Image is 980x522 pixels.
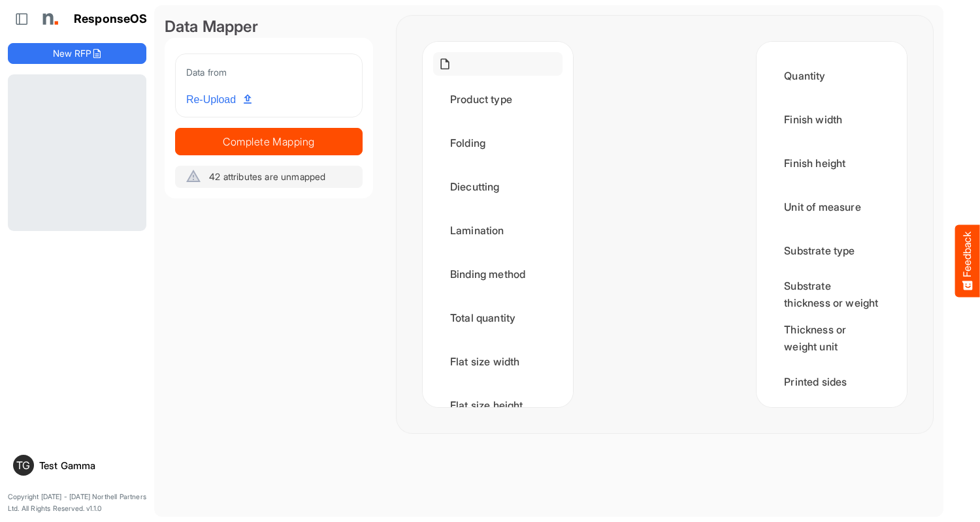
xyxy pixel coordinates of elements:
[74,12,148,26] h1: ResponseOS
[8,491,146,514] p: Copyright [DATE] - [DATE] Northell Partners Ltd. All Rights Reserved. v1.1.0
[165,16,373,38] div: Data Mapper
[433,123,563,163] div: Folding
[767,405,896,446] div: Paper type
[433,298,563,338] div: Total quantity
[186,91,252,108] span: Re-Upload
[209,171,325,182] span: 42 attributes are unmapped
[767,99,896,140] div: Finish width
[8,43,146,64] button: New RFP
[767,318,896,358] div: Thickness or weight unit
[433,254,563,294] div: Binding method
[8,74,146,231] div: Loading...
[433,210,563,251] div: Lamination
[433,385,563,425] div: Flat size height
[186,65,351,80] div: Data from
[181,87,257,112] a: Re-Upload
[767,361,896,402] div: Printed sides
[16,460,30,470] span: TG
[175,128,363,155] button: Complete Mapping
[767,55,896,96] div: Quantity
[176,132,362,151] span: Complete Mapping
[767,230,896,271] div: Substrate type
[767,187,896,227] div: Unit of measure
[39,461,141,470] div: Test Gamma
[433,79,563,119] div: Product type
[955,225,980,298] button: Feedback
[36,6,62,32] img: Northell
[433,341,563,382] div: Flat size width
[767,274,896,315] div: Substrate thickness or weight
[767,143,896,183] div: Finish height
[433,166,563,207] div: Diecutting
